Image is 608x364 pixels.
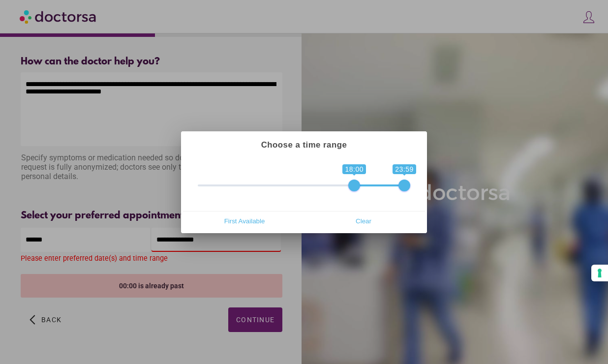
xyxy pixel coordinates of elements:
span: Clear [307,214,420,229]
strong: Choose a time range [261,140,347,150]
span: 23:59 [393,164,416,174]
button: Clear [304,213,423,229]
button: First Available [185,213,304,229]
span: 18:00 [342,164,366,174]
span: First Available [188,214,301,229]
button: Your consent preferences for tracking technologies [591,265,608,281]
